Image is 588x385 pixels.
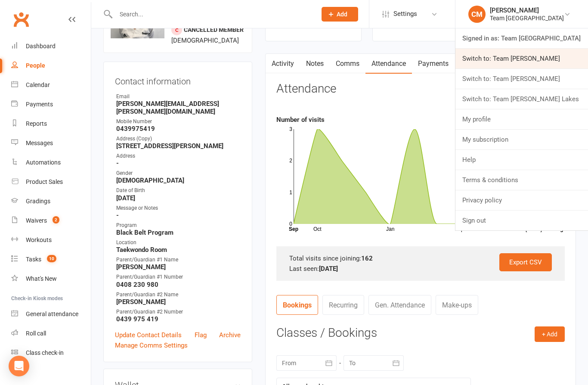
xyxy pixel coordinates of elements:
[26,349,64,356] div: Class check-in
[116,263,241,271] strong: [PERSON_NAME]
[26,310,78,317] div: General attendance
[26,275,57,282] div: What's New
[468,6,486,23] div: CM
[116,308,241,316] div: Parent/Guardian #2 Number
[113,8,310,20] input: Search...
[11,269,91,289] a: What's New
[455,109,588,129] a: My profile
[116,239,241,247] div: Location
[322,295,364,315] a: Recurring
[116,211,241,219] strong: -
[455,211,588,230] a: Sign out
[300,54,330,74] a: Notes
[11,114,91,134] a: Reports
[11,134,91,153] a: Messages
[276,116,325,124] strong: Number of visits
[455,28,588,48] a: Signed in as: Team [GEOGRAPHIC_DATA]
[26,217,47,224] div: Waivers
[490,14,564,22] div: Team [GEOGRAPHIC_DATA]
[535,326,565,342] button: + Add
[116,291,241,299] div: Parent/Guardian #2 Name
[116,142,241,150] strong: [STREET_ADDRESS][PERSON_NAME]
[116,152,241,160] div: Address
[337,11,347,18] span: Add
[116,186,241,195] div: Date of Birth
[116,221,241,230] div: Program
[115,73,241,86] h3: Contact information
[116,273,241,281] div: Parent/Guardian #1 Number
[116,315,241,323] strong: 0439 975 419
[116,194,241,202] strong: [DATE]
[115,340,188,351] a: Manage Comms Settings
[26,236,52,243] div: Workouts
[11,211,91,230] a: Waivers 2
[393,4,417,24] span: Settings
[11,304,91,324] a: General attendance kiosk mode
[455,170,588,190] a: Terms & conditions
[368,295,431,315] a: Gen. Attendance
[276,82,336,96] h3: Attendance
[26,198,50,205] div: Gradings
[116,100,241,115] strong: [PERSON_NAME][EMAIL_ADDRESS][PERSON_NAME][DOMAIN_NAME]
[490,6,564,14] div: [PERSON_NAME]
[11,75,91,95] a: Calendar
[115,330,182,340] a: Update Contact Details
[322,7,358,22] button: Add
[26,120,47,127] div: Reports
[116,125,241,133] strong: 0439975419
[26,178,63,185] div: Product Sales
[26,140,53,146] div: Messages
[116,118,241,126] div: Mobile Number
[11,37,91,56] a: Dashboard
[26,159,61,166] div: Automations
[116,177,241,184] strong: [DEMOGRAPHIC_DATA]
[266,54,300,74] a: Activity
[276,295,318,315] a: Bookings
[412,54,455,74] a: Payments
[47,255,56,262] span: 10
[499,253,552,271] a: Export CSV
[11,56,91,75] a: People
[455,130,588,149] a: My subscription
[455,190,588,210] a: Privacy policy
[361,255,373,262] strong: 162
[26,256,41,263] div: Tasks
[276,326,565,340] h3: Classes / Bookings
[11,95,91,114] a: Payments
[26,62,45,69] div: People
[26,330,46,337] div: Roll call
[116,135,241,143] div: Address (Copy)
[53,216,59,224] span: 2
[26,43,56,50] div: Dashboard
[319,265,338,273] strong: [DATE]
[219,330,241,340] a: Archive
[11,192,91,211] a: Gradings
[116,298,241,306] strong: [PERSON_NAME]
[184,26,244,33] span: Cancelled member
[455,89,588,109] a: Switch to: Team [PERSON_NAME] Lakes
[116,246,241,254] strong: Taekwondo Room
[11,230,91,250] a: Workouts
[289,253,552,264] div: Total visits since joining:
[455,49,588,68] a: Switch to: Team [PERSON_NAME]
[116,204,241,212] div: Message or Notes
[26,101,53,108] div: Payments
[171,37,239,44] span: [DEMOGRAPHIC_DATA]
[436,295,478,315] a: Make-ups
[455,54,491,74] a: Waivers
[11,172,91,192] a: Product Sales
[116,229,241,236] strong: Black Belt Program
[289,264,552,274] div: Last seen:
[10,9,32,30] a: Clubworx
[11,250,91,269] a: Tasks 10
[116,93,241,101] div: Email
[116,281,241,289] strong: 0408 230 980
[195,330,207,340] a: Flag
[116,256,241,264] div: Parent/Guardian #1 Name
[330,54,365,74] a: Comms
[11,343,91,363] a: Class kiosk mode
[26,81,50,88] div: Calendar
[11,324,91,343] a: Roll call
[116,169,241,177] div: Gender
[116,159,241,167] strong: -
